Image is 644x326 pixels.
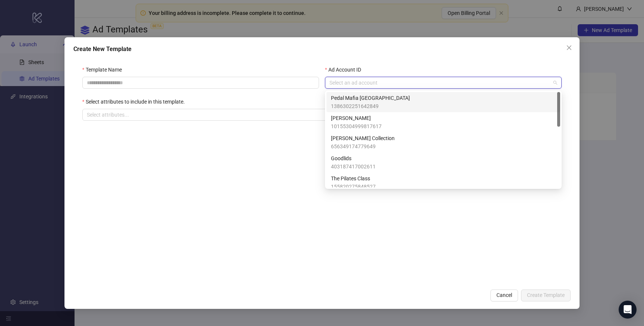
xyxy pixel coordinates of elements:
span: 155820275848527 [331,183,376,191]
div: The Pilates Class [326,173,560,193]
div: Create New Template [73,45,571,54]
span: 10155304999817617 [331,122,382,130]
div: Earls Collection [326,132,560,152]
label: Template Name [82,66,127,74]
span: [PERSON_NAME] [331,114,382,122]
span: [PERSON_NAME] Collection [331,134,395,142]
label: Select attributes to include in this template. [82,98,190,106]
span: 656349174779649 [331,142,395,151]
span: Goodlids [331,154,376,162]
button: Cancel [490,289,518,301]
div: Goodlids [326,152,560,173]
span: close [566,45,572,51]
button: Close [563,42,575,54]
span: 1386302251642849 [331,102,410,110]
input: Ad Account ID [329,77,550,88]
span: Pedal Mafia [GEOGRAPHIC_DATA] [331,94,410,102]
span: The Pilates Class [331,174,376,183]
label: Ad Account ID [325,66,366,74]
span: 403187417002611 [331,162,376,171]
div: Pedal Mafia Australia [326,92,560,112]
span: Cancel [496,292,512,298]
input: Template Name [82,77,319,89]
div: Open Intercom Messenger [619,301,637,319]
div: Barney Cools [326,112,560,132]
button: Create Template [521,289,571,301]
